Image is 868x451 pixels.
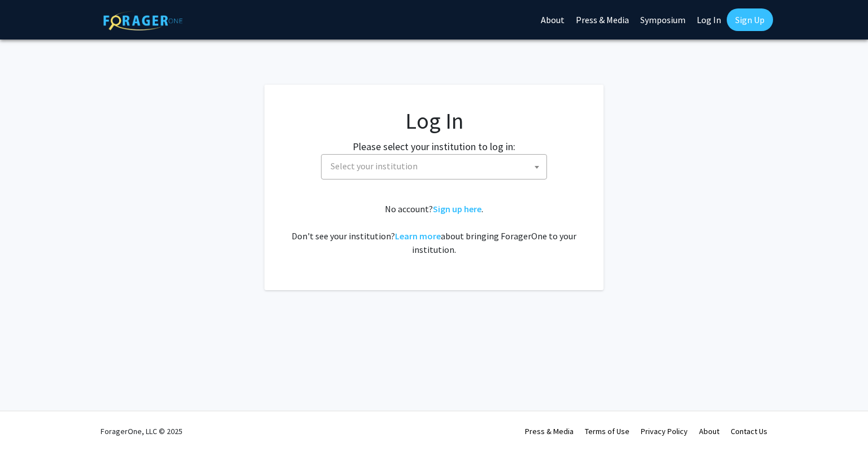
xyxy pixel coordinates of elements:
[395,230,441,242] a: Learn more about bringing ForagerOne to your institution
[326,155,546,178] span: Select your institution
[331,160,418,172] span: Select your institution
[585,426,630,436] a: Terms of Use
[101,411,183,451] div: ForagerOne, LLC © 2025
[287,202,581,256] div: No account? . Don't see your institution? about bringing ForagerOne to your institution.
[287,107,581,134] h1: Log In
[525,426,574,436] a: Press & Media
[353,139,515,154] label: Please select your institution to log in:
[433,203,481,214] a: Sign up here
[699,426,719,436] a: About
[731,426,767,436] a: Contact Us
[321,154,547,179] span: Select your institution
[103,11,183,30] img: ForagerOne Logo
[727,8,773,31] a: Sign Up
[641,426,688,436] a: Privacy Policy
